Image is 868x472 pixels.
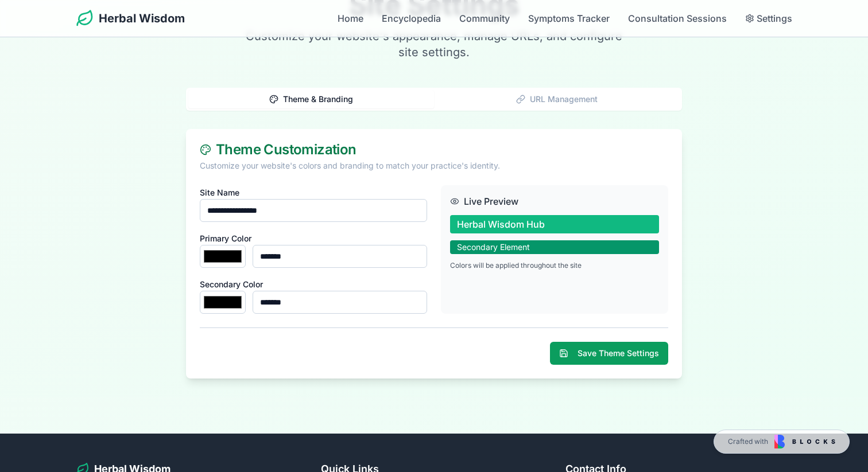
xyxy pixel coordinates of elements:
a: Crafted with [714,430,850,454]
button: Theme & Branding [188,90,434,108]
div: Theme Customization [200,143,668,157]
h3: Live Preview [464,194,518,208]
label: Secondary Color [200,279,263,289]
a: Home [338,11,363,25]
label: Primary Color [200,233,251,243]
h1: Herbal Wisdom [99,10,185,26]
div: Secondary Element [450,240,659,254]
button: URL Management [434,90,680,108]
div: Colors will be applied throughout the site [450,261,659,270]
div: Customize your website's colors and branding to match your practice's identity. [200,160,668,171]
span: Crafted with [728,437,768,446]
button: Save Theme Settings [550,342,668,365]
a: Settings [745,11,792,25]
span: Settings [757,11,792,25]
a: Symptoms Tracker [528,11,610,25]
div: Herbal Wisdom Hub [450,215,659,233]
a: Community [459,11,510,25]
p: Customize your website's appearance, manage URLs, and configure site settings. [241,28,627,60]
a: Consultation Sessions [628,11,727,25]
label: Site Name [200,188,239,197]
img: Blocks [774,435,835,448]
a: Encyclopedia [382,11,441,25]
